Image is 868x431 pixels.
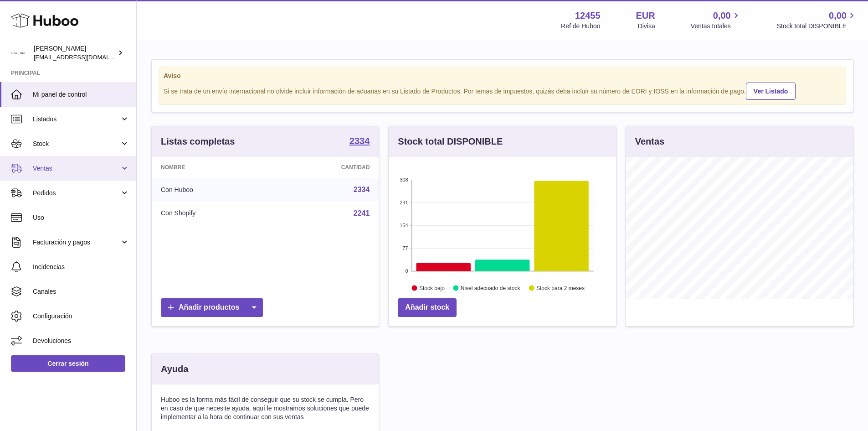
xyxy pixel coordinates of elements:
text: 231 [400,200,408,205]
strong: EUR [636,10,655,22]
div: Ref de Huboo [561,22,600,31]
span: Configuración [33,312,129,321]
a: Añadir stock [398,298,457,317]
h3: Stock total DISPONIBLE [398,135,503,148]
span: Ventas [33,164,120,173]
span: Canales [33,287,129,296]
a: 2241 [354,209,370,217]
text: 154 [400,223,408,228]
text: Stock bajo [419,285,445,291]
div: Si se trata de un envío internacional no olvide incluir información de aduanas en su Listado de P... [164,81,841,100]
strong: 12455 [575,10,601,22]
text: 308 [400,177,408,182]
span: Listados [33,115,120,124]
p: Huboo es la forma más fácil de conseguir que su stock se cumpla. Pero en caso de que necesite ayu... [161,395,370,421]
a: 2334 [354,186,370,193]
h3: Ayuda [161,363,188,375]
text: Stock para 2 meses [536,285,585,291]
span: Stock [33,140,120,148]
th: Nombre [152,157,272,178]
td: Con Huboo [152,178,272,202]
a: Cerrar sesión [11,355,125,372]
span: Stock total DISPONIBLE [777,22,857,31]
span: Facturación y pagos [33,238,120,247]
span: Pedidos [33,189,120,197]
span: Uso [33,213,129,222]
text: 77 [403,245,408,251]
img: pedidos@glowrias.com [11,46,25,60]
a: Añadir productos [161,298,263,317]
span: 0,00 [713,10,731,22]
h3: Ventas [635,135,664,148]
a: 0,00 Ventas totales [691,10,741,31]
span: 0,00 [829,10,847,22]
strong: 2334 [349,136,370,145]
a: 0,00 Stock total DISPONIBLE [777,10,857,31]
span: Mi panel de control [33,90,129,99]
a: Ver Listado [746,83,796,100]
div: Divisa [638,22,655,31]
h3: Listas completas [161,135,235,148]
td: Con Shopify [152,202,272,225]
span: Ventas totales [691,22,741,31]
strong: Aviso [164,72,841,80]
a: 2334 [349,136,370,147]
text: Nivel adecuado de stock [461,285,521,291]
span: Incidencias [33,263,129,271]
th: Cantidad [272,157,379,178]
text: 0 [406,268,408,274]
div: [PERSON_NAME] [34,44,116,62]
span: Devoluciones [33,337,129,345]
span: [EMAIL_ADDRESS][DOMAIN_NAME] [34,53,134,61]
